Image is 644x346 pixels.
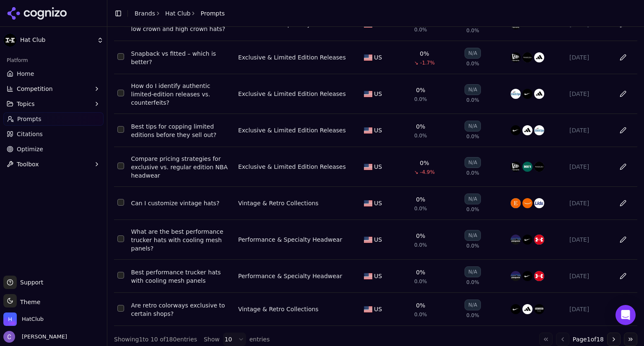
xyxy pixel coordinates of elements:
div: [DATE] [569,272,609,280]
button: Select row 50 [117,272,124,279]
span: US [374,90,382,98]
div: [DATE] [569,90,609,98]
img: etsy [511,198,521,208]
a: Brands [135,10,155,17]
nav: breadcrumb [135,9,225,18]
span: 0.0% [466,206,479,213]
img: adidas [534,52,544,62]
button: Edit in sheet [616,269,630,283]
span: Competition [17,85,53,93]
button: Edit in sheet [616,87,630,101]
div: Showing 1 to 10 of 180 entries [114,335,197,343]
div: N/A [465,157,481,168]
a: Best performance trucker hats with cooling mesh panels [131,268,231,285]
a: Exclusive & Limited Edition Releases [238,163,346,171]
div: Performance & Specialty Headwear [238,235,342,244]
span: 0.0% [414,205,427,212]
span: ↘ [414,169,418,176]
button: Select row 40 [117,126,124,133]
img: under armour [534,235,544,245]
span: Topics [17,100,35,108]
div: Exclusive & Limited Edition Releases [238,126,346,134]
button: Open user button [3,331,67,343]
img: nike [522,271,532,281]
span: Prompts [17,115,42,123]
span: 0.0% [414,96,427,103]
img: new era [511,52,521,62]
span: [PERSON_NAME] [18,333,67,341]
span: -1.7% [420,59,435,66]
div: Open Intercom Messenger [615,305,636,325]
span: US [374,126,382,134]
img: Chris Hayes [3,331,15,343]
img: new era [511,162,521,172]
img: nike [511,304,521,314]
a: Exclusive & Limited Edition Releases [238,53,346,62]
span: US [374,53,382,62]
a: Are retro colorways exclusive to certain shops? [131,301,231,318]
a: Performance & Specialty Headwear [238,272,342,280]
a: Vintage & Retro Collections [238,305,319,313]
img: US flag [364,200,372,207]
div: 0% [416,195,425,204]
div: [DATE] [569,53,609,62]
div: [DATE] [569,235,609,244]
div: N/A [465,194,481,204]
div: Compare pricing strategies for exclusive vs. regular edition NBA headwear [131,155,231,180]
div: Best tips for copping limited editions before they sell out? [131,122,231,139]
img: lids [534,198,544,208]
span: 0.0% [466,97,479,103]
button: Competition [3,82,104,96]
div: N/A [465,266,481,277]
div: Can I customize vintage hats? [131,199,231,207]
button: Edit in sheet [616,160,630,173]
a: How do I identify authentic limited-edition releases vs. counterfeits? [131,82,231,107]
span: Toolbox [17,160,39,168]
span: 0.0% [466,243,479,249]
div: 0% [420,159,429,167]
img: US flag [364,91,372,97]
span: 0.0% [414,26,427,33]
button: Select row 61 [117,305,124,312]
img: patagonia [511,235,521,245]
img: foot locker [534,304,544,314]
span: 0.0% [466,279,479,286]
div: N/A [465,48,481,59]
button: Edit in sheet [616,51,630,64]
a: Home [3,67,104,80]
span: Page 1 of 18 [573,335,604,343]
button: Edit in sheet [616,233,630,246]
button: Select row 21 [117,53,124,60]
span: Support [17,278,43,287]
span: 0.0% [466,133,479,140]
button: Select row 44 [117,199,124,206]
div: Snapback vs fitted – which is better? [131,49,231,66]
span: US [374,305,382,313]
a: What are the best performance trucker hats with cooling mesh panels? [131,227,231,253]
button: Toolbox [3,158,104,171]
img: US flag [364,127,372,134]
span: 0.0% [466,27,479,34]
a: Vintage & Retro Collections [238,199,319,207]
button: Edit in sheet [616,124,630,137]
div: N/A [465,230,481,241]
a: Hat Club [165,9,190,18]
span: US [374,235,382,244]
img: adidas [522,125,532,135]
button: Topics [3,97,104,111]
span: -4.9% [420,169,435,176]
div: 0% [416,86,425,94]
span: Show [204,335,220,343]
div: [DATE] [569,126,609,134]
img: Hat Club [3,34,17,47]
span: Optimize [17,145,43,153]
span: ↘ [414,59,418,66]
div: Platform [3,54,104,67]
img: dick's sporting goods [522,162,532,172]
span: 0.0% [466,170,479,176]
img: US flag [364,237,372,243]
